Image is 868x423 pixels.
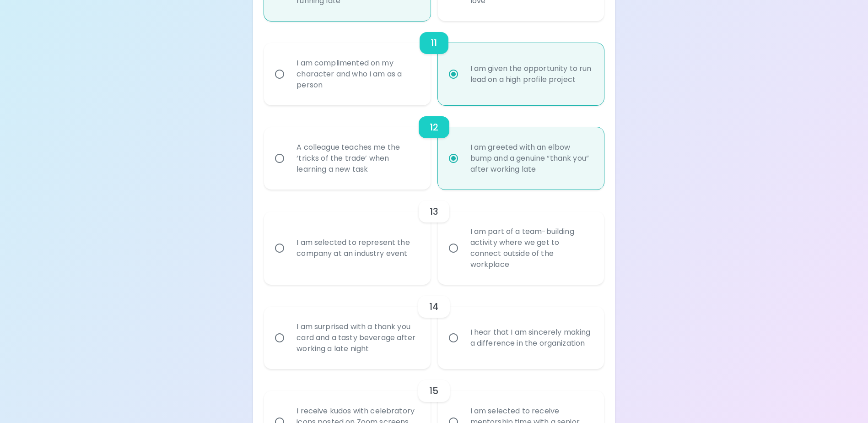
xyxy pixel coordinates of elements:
h6: 14 [429,299,438,314]
div: I am greeted with an elbow bump and a genuine “thank you” after working late [463,131,599,186]
div: choice-group-check [264,21,604,105]
h6: 12 [430,120,438,135]
div: I am selected to represent the company at an industry event [289,226,425,270]
h6: 15 [429,384,438,398]
h6: 11 [431,36,437,50]
div: A colleague teaches me the ‘tricks of the trade’ when learning a new task [289,131,425,186]
div: I am complimented on my character and who I am as a person [289,47,425,102]
div: choice-group-check [264,285,604,369]
div: choice-group-check [264,105,604,190]
div: I hear that I am sincerely making a difference in the organization [463,316,599,360]
div: I am given the opportunity to run lead on a high profile project [463,52,599,96]
div: I am surprised with a thank you card and a tasty beverage after working a late night [289,310,425,365]
h6: 13 [430,204,438,219]
div: choice-group-check [264,190,604,285]
div: I am part of a team-building activity where we get to connect outside of the workplace [463,215,599,281]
